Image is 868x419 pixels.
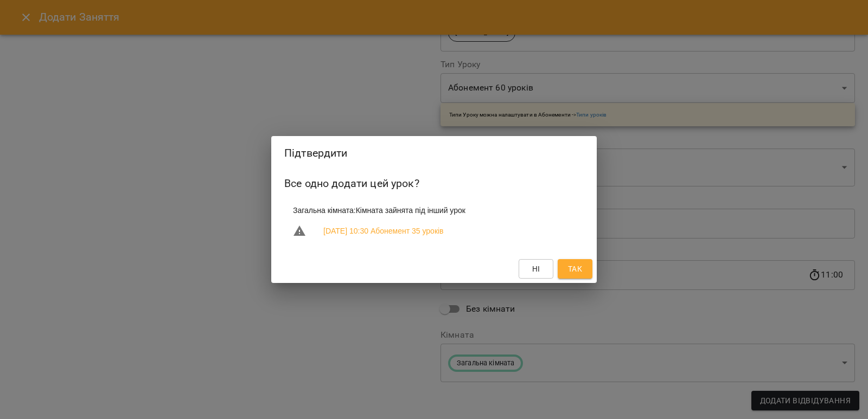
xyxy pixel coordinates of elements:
[323,225,444,236] a: [DATE] 10:30 Абонемент 35 уроків
[568,262,582,275] span: Так
[284,145,584,162] h2: Підтвердити
[284,201,584,220] li: Загальна кімната : Кімната зайнята під інший урок
[532,262,540,275] span: Ні
[558,259,592,279] button: Так
[519,259,553,279] button: Ні
[284,175,584,192] h6: Все одно додати цей урок?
